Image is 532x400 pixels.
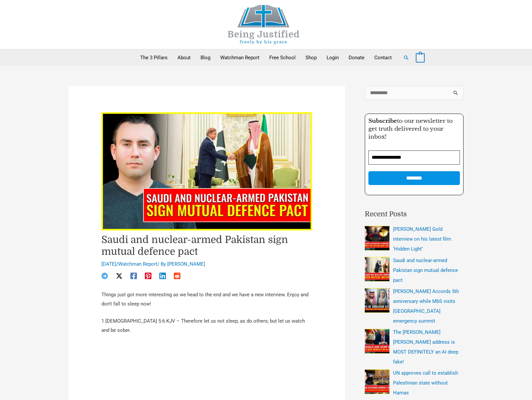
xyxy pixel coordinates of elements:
[403,55,409,61] a: Search button
[196,49,215,66] a: Blog
[173,49,196,66] a: About
[101,261,312,268] div: / / By
[322,49,344,66] a: Login
[116,273,122,279] a: Twitter / X
[393,226,451,252] a: [PERSON_NAME] Gold interview on his latest film ‘Hidden Light’
[101,261,116,267] span: [DATE]
[365,224,464,398] nav: Recent Posts
[118,261,157,267] a: Watchman Report
[214,5,313,44] img: Being Justified
[393,370,458,396] a: UN approves call to establish Palestinian state without Hamas
[101,317,312,335] p: 1 [DEMOGRAPHIC_DATA] 5:6 KJV – Therefore let us not sleep, as do others; but let us watch and be ...
[368,118,453,140] span: to our newsletter to get truth delivered to your inbox!
[301,49,322,66] a: Shop
[344,49,369,66] a: Donate
[135,49,173,66] a: The 3 Pillars
[215,49,264,66] a: Watchman Report
[369,49,397,66] a: Contact
[393,257,458,283] a: Saudi and nuclear-armed Pakistan sign mutual defence pact
[264,49,301,66] a: Free School
[130,273,137,279] a: Facebook
[145,273,151,279] a: Pinterest
[393,288,459,324] a: [PERSON_NAME] Accords 5th anniversary while MbS visits [GEOGRAPHIC_DATA] emergency summit
[159,273,166,279] a: Linkedin
[174,273,180,279] a: Reddit
[393,329,458,365] a: The [PERSON_NAME] [PERSON_NAME] address is MOST DEFINITELY an AI deep fake!
[167,261,205,267] a: [PERSON_NAME]
[101,234,312,257] h1: Saudi and nuclear-armed Pakistan sign mutual defence pact
[368,150,460,165] input: Email Address *
[101,290,312,309] p: Things just got more interesting as we head to the end and we have a new interview. Enjoy and don...
[416,55,425,61] a: View Shopping Cart, empty
[365,209,464,220] h2: Recent Posts
[368,118,397,124] strong: Subscribe
[101,273,108,279] a: Telegram
[135,49,397,66] nav: Primary Site Navigation
[419,55,421,60] span: 0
